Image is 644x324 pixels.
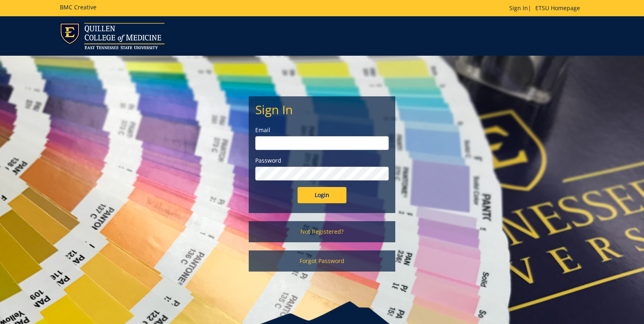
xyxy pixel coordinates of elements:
h5: BMC Creative [60,4,96,10]
h2: Sign In [255,103,389,116]
a: Sign In [509,4,528,12]
a: ETSU Homepage [531,4,584,12]
a: Forgot Password [249,250,395,272]
a: Not Registered? [249,221,395,242]
input: Login [298,187,346,203]
img: ETSU logo [60,23,164,49]
p: | [509,4,584,12]
label: Password [255,157,389,165]
label: Email [255,126,389,134]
